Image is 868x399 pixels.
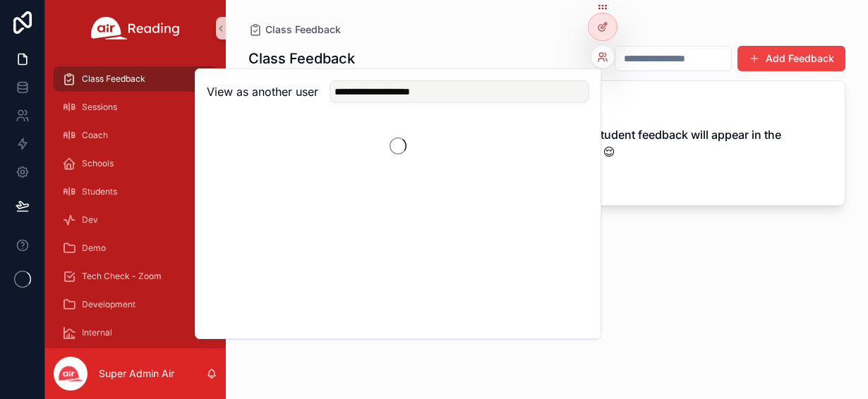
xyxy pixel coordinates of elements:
span: Class Feedback [265,23,341,37]
a: Sessions [54,94,217,120]
a: Class Feedback [54,66,217,92]
span: Sessions [82,102,117,113]
span: Internal [82,327,112,338]
span: Development [82,299,135,310]
span: Coach [82,130,108,141]
p: Super Admin Air [99,367,174,381]
a: Schools [54,151,217,176]
span: Schools [82,158,114,169]
span: Dev [82,214,98,226]
h1: Class Feedback [248,49,355,68]
span: Students [82,186,117,197]
span: Class Feedback [82,73,145,85]
a: Students [54,179,217,204]
h2: View as another user [207,83,318,100]
a: Class Feedback [248,23,341,37]
span: Tech Check - Zoom [82,271,162,282]
div: scrollable content [45,56,226,348]
a: Development [54,292,217,317]
img: App logo [91,17,180,39]
a: Coach [54,123,217,148]
button: Add Feedback [737,46,845,71]
a: Dev [54,207,217,233]
a: Tech Check - Zoom [54,264,217,289]
span: Demo [82,243,106,254]
a: Internal [54,320,217,345]
a: Demo [54,235,217,261]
